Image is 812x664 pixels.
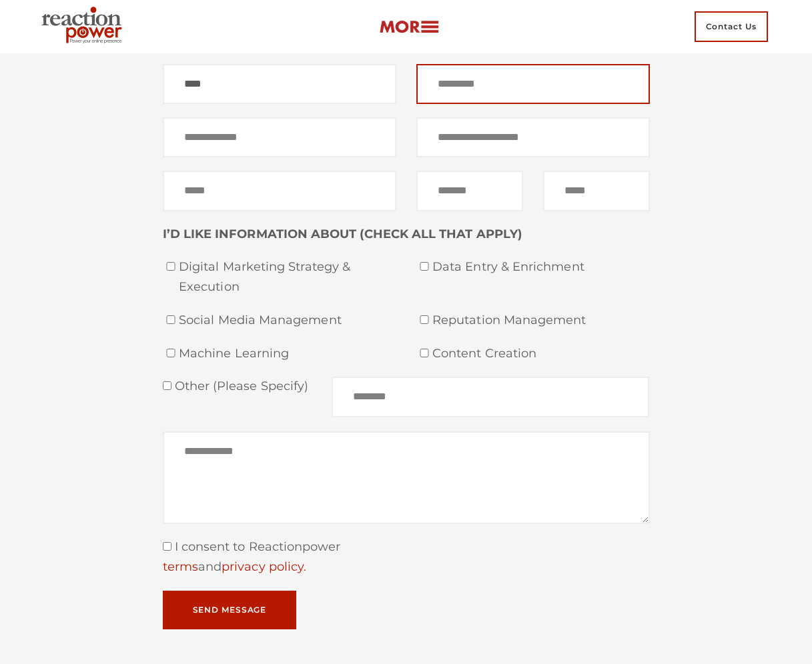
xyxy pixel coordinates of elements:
[179,344,396,364] span: Machine Learning
[163,10,650,629] form: Contact form
[432,311,650,331] span: Reputation Management
[222,559,306,574] a: privacy policy.
[432,344,650,364] span: Content Creation
[163,591,297,629] button: Send Message
[193,606,267,614] span: Send Message
[179,311,396,331] span: Social Media Management
[163,227,522,241] strong: I’D LIKE INFORMATION ABOUT (CHECK ALL THAT APPLY)
[179,257,396,297] span: Digital Marketing Strategy & Execution
[171,379,309,393] span: Other (please specify)
[432,257,650,277] span: Data Entry & Enrichment
[171,539,341,554] span: I consent to Reactionpower
[163,559,198,574] a: terms
[379,19,439,35] img: more-btn.png
[163,557,650,577] div: and
[36,3,133,51] img: Executive Branding | Personal Branding Agency
[695,11,768,42] span: Contact Us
